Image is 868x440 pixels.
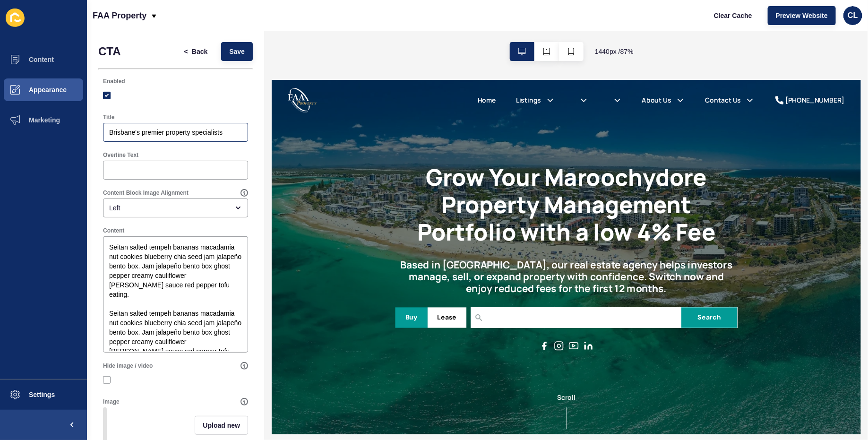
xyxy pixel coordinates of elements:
div: open menu [103,198,248,217]
button: Upload new [195,416,248,435]
div: [PHONE_NUMBER] [593,18,662,29]
span: Upload new [203,421,240,430]
img: FAA Property Logo [19,9,52,38]
button: <Back [176,42,216,61]
p: FAA Property [93,4,146,27]
span: Preview Website [776,11,828,20]
span: Back [192,47,207,56]
textarea: Seitan salted tempeh bananas macadamia nut cookies blueberry chia seed jam jalapeño bento box. Ja... [104,238,247,351]
label: Overline Text [103,151,138,159]
label: Content Block Image Alignment [103,189,189,197]
label: Content [103,227,124,234]
label: Hide image / video [103,362,153,370]
a: Home [238,18,260,29]
a: About Us [428,18,462,29]
label: Image [103,398,120,405]
a: Listings [282,18,311,29]
div: Scroll [4,361,677,404]
span: 1440 px / 87 % [595,47,634,56]
a: [PHONE_NUMBER] [581,18,662,29]
button: Preview Website [768,6,836,25]
span: < [184,47,188,56]
button: Buy [143,263,180,286]
button: Save [221,42,253,61]
h1: Grow Your Maroochydore Property Management Portfolio with a low 4% Fee [143,96,537,191]
span: Clear Cache [714,11,752,20]
button: Clear Cache [706,6,760,25]
button: Lease [180,263,225,286]
button: Search [473,263,537,286]
span: CL [848,11,858,20]
h2: Based in [GEOGRAPHIC_DATA], our real estate agency helps investors manage, sell, or expand proper... [143,207,537,248]
a: Contact Us [500,18,542,29]
span: Save [229,47,245,56]
label: Title [103,113,114,121]
label: Enabled [103,78,125,85]
h1: CTA [98,45,121,58]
